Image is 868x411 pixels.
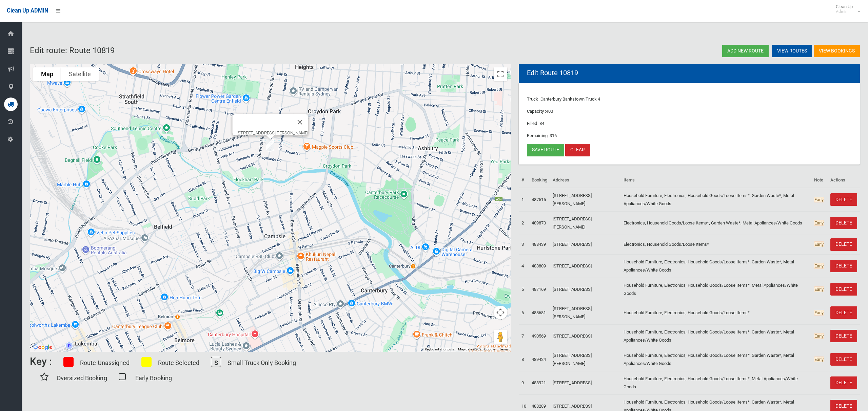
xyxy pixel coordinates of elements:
[30,46,441,55] h2: Edit route: Route 10819
[158,357,199,368] p: Route Selected
[550,254,621,278] td: [STREET_ADDRESS]
[519,66,586,80] header: Edit Route 10819
[32,343,54,352] a: Click to see this area on Google Maps
[237,130,308,135] div: [STREET_ADDRESS][PERSON_NAME]
[494,330,507,344] button: Drag Pegman onto the map to open Street View
[539,121,544,126] span: 84
[529,211,550,235] td: 489870
[836,9,853,14] small: Admin
[830,353,857,366] a: DELETE
[830,238,857,251] a: DELETE
[550,235,621,254] td: [STREET_ADDRESS]
[458,347,495,351] span: Map data ©2025 Google
[529,254,550,278] td: 488809
[722,45,769,57] a: Add new route
[519,278,529,301] td: 5
[80,357,130,368] p: Route Unassigned
[529,173,550,188] th: Booking
[61,67,99,81] button: Show satellite imagery
[527,95,852,103] p: Truck :
[7,7,48,14] span: Clean Up ADMIN
[621,348,811,371] td: Household Furniture, Electronics, Household Goods/Loose Items*, Garden Waste*, Metal Appliances/W...
[621,254,811,278] td: Household Furniture, Electronics, Household Goods/Loose Items*, Garden Waste*, Metal Appliances/W...
[830,260,857,272] a: DELETE
[550,324,621,348] td: [STREET_ADDRESS]
[550,173,621,188] th: Address
[814,333,824,339] span: Early
[814,356,824,362] span: Early
[621,188,811,212] td: Household Furniture, Electronics, Household Goods/Loose Items*, Garden Waste*, Metal Appliances/W...
[540,96,600,102] span: Canterbury Bankstown Truck 4
[529,324,550,348] td: 490569
[814,197,824,202] span: Early
[494,306,507,319] button: Map camera controls
[33,67,61,81] button: Show street map
[550,301,621,324] td: [STREET_ADDRESS][PERSON_NAME]
[527,107,852,115] p: Capacity :
[830,217,857,229] a: DELETE
[527,120,852,128] p: Filled :
[814,286,824,292] span: Early
[550,133,557,138] span: 316
[550,278,621,301] td: [STREET_ADDRESS]
[519,371,529,394] td: 9
[811,173,828,188] th: Note
[621,235,811,254] td: Electronics, Household Goods/Loose Items*
[550,188,621,212] td: [STREET_ADDRESS][PERSON_NAME]
[519,211,529,235] td: 2
[519,235,529,254] td: 3
[519,324,529,348] td: 7
[529,371,550,394] td: 488921
[519,173,529,188] th: #
[550,371,621,394] td: [STREET_ADDRESS]
[621,324,811,348] td: Household Furniture, Electronics, Household Goods/Loose Items*, Garden Waste*, Metal Appliances/W...
[814,263,824,269] span: Early
[830,376,857,389] a: DELETE
[499,347,509,351] a: Terms (opens in new tab)
[135,372,172,384] p: Early Booking
[565,144,590,156] a: Clear
[292,114,308,130] button: Close
[529,188,550,212] td: 487515
[228,357,296,368] p: Small Truck Only Booking
[830,330,857,342] a: DELETE
[519,348,529,371] td: 8
[211,357,221,367] span: S
[830,283,857,296] a: DELETE
[814,220,824,226] span: Early
[519,301,529,324] td: 6
[832,4,860,14] span: Clean Up
[494,67,507,81] button: Toggle fullscreen view
[527,144,564,156] a: Save route
[621,371,811,394] td: Household Furniture, Electronics, Household Goods/Loose Items*, Metal Appliances/White Goods
[830,306,857,319] a: DELETE
[814,241,824,247] span: Early
[550,348,621,371] td: [STREET_ADDRESS][PERSON_NAME]
[425,347,454,352] button: Keyboard shortcuts
[529,348,550,371] td: 489424
[527,132,852,140] p: Remaining :
[529,235,550,254] td: 488439
[546,109,553,114] span: 400
[519,254,529,278] td: 4
[621,173,811,188] th: Items
[830,193,857,206] a: DELETE
[263,136,277,153] div: 2 Baldi Avenue, PANANIA NSW 2213
[550,211,621,235] td: [STREET_ADDRESS][PERSON_NAME]
[814,45,860,57] a: View Bookings
[57,372,107,384] p: Oversized Booking
[814,310,824,316] span: Early
[529,301,550,324] td: 488681
[529,278,550,301] td: 487169
[621,278,811,301] td: Household Furniture, Electronics, Household Goods/Loose Items*, Metal Appliances/White Goods
[621,301,811,324] td: Household Furniture, Electronics, Household Goods/Loose Items*
[828,173,860,188] th: Actions
[30,356,52,367] h6: Key :
[621,211,811,235] td: Electronics, Household Goods/Loose Items*, Garden Waste*, Metal Appliances/White Goods
[32,343,54,352] img: Google
[772,45,812,57] a: View Routes
[519,188,529,212] td: 1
